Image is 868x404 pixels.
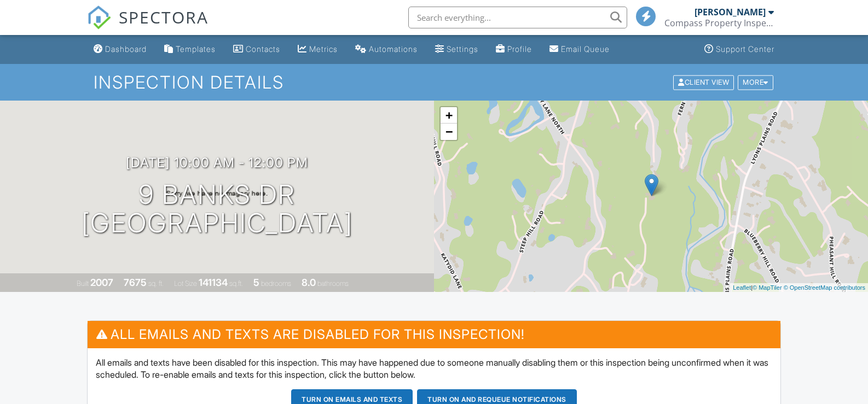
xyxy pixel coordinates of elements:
[261,279,291,288] span: bedrooms
[90,277,113,288] div: 2007
[673,75,734,90] div: Client View
[716,44,774,54] div: Support Center
[246,44,280,54] div: Contacts
[561,44,610,54] div: Email Queue
[695,7,766,17] div: [PERSON_NAME]
[176,44,216,54] div: Templates
[174,279,197,288] span: Lot Size
[408,7,627,28] input: Search everything...
[105,44,147,54] div: Dashboard
[738,75,773,90] div: More
[733,284,751,291] a: Leaflet
[491,39,536,60] a: Company Profile
[89,39,151,60] a: Dashboard
[124,277,147,288] div: 7675
[94,73,774,92] h1: Inspection Details
[351,39,422,60] a: Automations (Basic)
[293,39,342,60] a: Metrics
[77,279,89,288] span: Built
[507,44,532,54] div: Profile
[447,44,478,54] div: Settings
[96,356,773,381] p: All emails and texts have been disabled for this inspection. This may have happened due to someon...
[82,180,353,238] h1: 9 Banks Dr [GEOGRAPHIC_DATA]
[88,321,781,348] h3: All emails and texts are disabled for this inspection!
[664,17,774,28] div: Compass Property Inspections, LLC
[199,277,228,288] div: 141134
[87,5,111,30] img: The Best Home Inspection Software - Spectora
[229,279,243,288] span: sq.ft.
[160,39,220,60] a: Templates
[317,279,349,288] span: bathrooms
[253,277,259,288] div: 5
[369,44,418,54] div: Automations
[119,5,209,28] span: SPECTORA
[753,284,782,291] a: © MapTiler
[87,15,209,38] a: SPECTORA
[148,279,164,288] span: sq. ft.
[302,277,316,288] div: 8.0
[784,284,865,291] a: © OpenStreetMap contributors
[441,107,457,124] a: Zoom in
[672,78,737,86] a: Client View
[431,39,483,60] a: Settings
[126,155,308,170] h3: [DATE] 10:00 am - 12:00 pm
[441,124,457,140] a: Zoom out
[545,39,614,60] a: Email Queue
[309,44,338,54] div: Metrics
[229,39,285,60] a: Contacts
[700,39,779,60] a: Support Center
[730,283,868,292] div: |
